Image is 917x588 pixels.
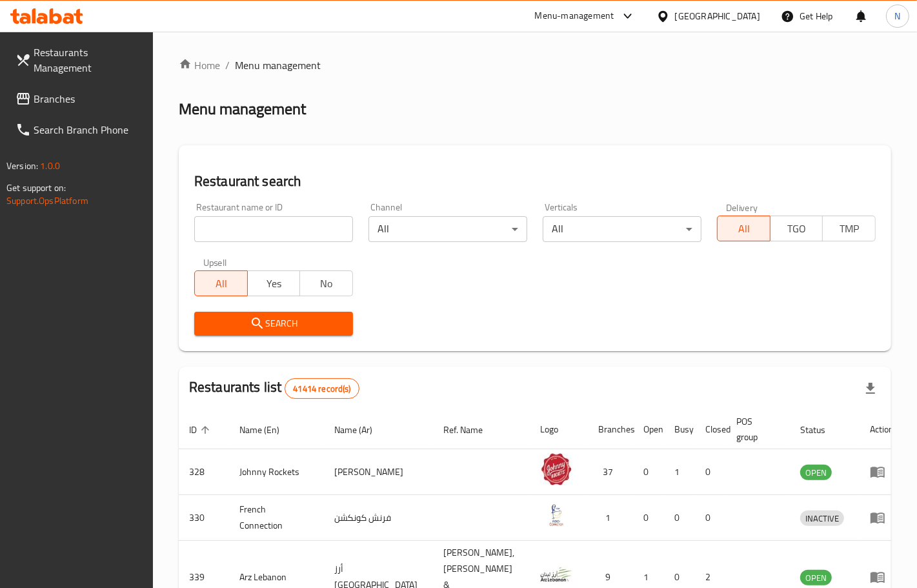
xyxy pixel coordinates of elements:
[203,258,227,267] label: Upsell
[588,449,633,495] td: 37
[664,410,695,449] th: Busy
[530,410,588,449] th: Logo
[235,57,321,73] span: Menu management
[5,114,153,145] a: Search Branch Phone
[34,122,143,137] span: Search Branch Phone
[253,274,296,293] span: Yes
[800,511,844,526] div: INACTIVE
[695,495,726,541] td: 0
[675,9,760,23] div: [GEOGRAPHIC_DATA]
[5,83,153,114] a: Branches
[726,203,758,212] label: Delivery
[588,495,633,541] td: 1
[633,495,664,541] td: 0
[800,570,832,585] div: OPEN
[179,57,891,73] nav: breadcrumb
[543,216,701,242] div: All
[776,219,818,238] span: TGO
[800,465,832,480] div: OPEN
[736,414,774,445] span: POS group
[285,378,359,399] div: Total records count
[860,410,904,449] th: Action
[800,511,844,526] span: INACTIVE
[194,216,353,242] input: Search for restaurant name or ID..
[189,378,359,399] h2: Restaurants list
[305,274,348,293] span: No
[800,422,842,438] span: Status
[205,316,343,332] span: Search
[299,270,353,296] button: No
[828,219,871,238] span: TMP
[324,495,433,541] td: فرنش كونكشن
[633,410,664,449] th: Open
[200,274,243,293] span: All
[870,510,894,525] div: Menu
[229,449,324,495] td: Johnny Rockets
[800,465,832,480] span: OPEN
[179,99,306,119] h2: Menu management
[6,192,88,209] a: Support.OpsPlatform
[695,449,726,495] td: 0
[229,495,324,541] td: French Connection
[194,312,353,336] button: Search
[34,91,143,106] span: Branches
[225,57,230,73] li: /
[189,422,214,438] span: ID
[6,179,66,196] span: Get support on:
[6,157,38,174] span: Version:
[540,499,572,531] img: French Connection
[285,383,358,395] span: 41414 record(s)
[179,495,229,541] td: 330
[334,422,389,438] span: Name (Ar)
[535,8,614,24] div: Menu-management
[633,449,664,495] td: 0
[664,495,695,541] td: 0
[324,449,433,495] td: [PERSON_NAME]
[664,449,695,495] td: 1
[179,449,229,495] td: 328
[855,373,886,404] div: Export file
[40,157,60,174] span: 1.0.0
[179,57,220,73] a: Home
[368,216,527,242] div: All
[723,219,765,238] span: All
[588,410,633,449] th: Branches
[5,37,153,83] a: Restaurants Management
[443,422,499,438] span: Ref. Name
[34,45,143,76] span: Restaurants Management
[800,571,832,585] span: OPEN
[770,216,823,241] button: TGO
[239,422,296,438] span: Name (En)
[194,172,876,191] h2: Restaurant search
[870,569,894,585] div: Menu
[194,270,248,296] button: All
[822,216,876,241] button: TMP
[717,216,771,241] button: All
[894,9,900,23] span: N
[540,453,572,485] img: Johnny Rockets
[247,270,301,296] button: Yes
[695,410,726,449] th: Closed
[870,464,894,480] div: Menu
